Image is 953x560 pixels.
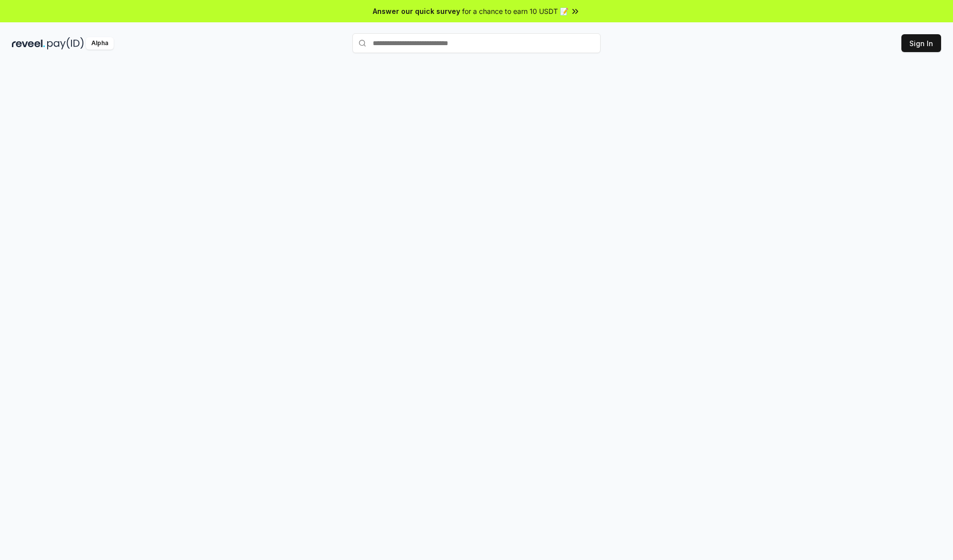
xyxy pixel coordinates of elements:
div: Alpha [86,37,114,50]
button: Sign In [901,34,941,52]
span: for a chance to earn 10 USDT 📝 [462,6,568,16]
img: pay_id [47,37,84,50]
span: Answer our quick survey [373,6,460,16]
img: reveel_dark [12,37,45,50]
